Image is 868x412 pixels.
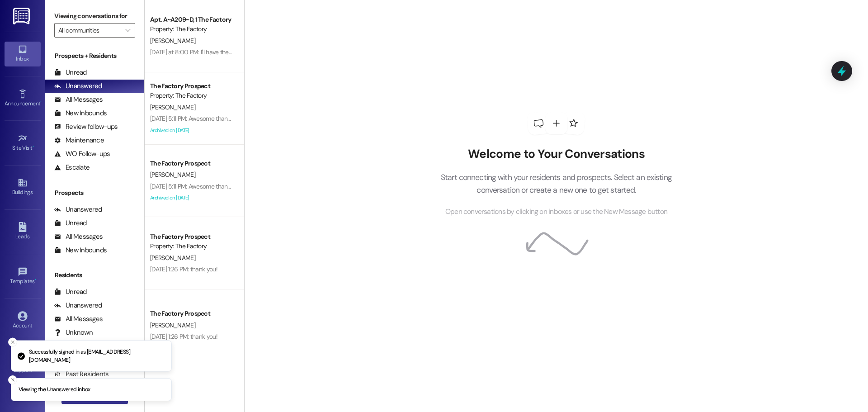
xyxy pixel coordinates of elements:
span: • [33,143,34,150]
div: [DATE] 1:26 PM: thank you! [150,265,217,273]
div: Unanswered [54,205,102,214]
div: Property: The Factory [150,91,234,100]
span: Open conversations by clicking on inboxes or use the New Message button [445,206,667,218]
div: The Factory Prospect [150,232,234,242]
div: Prospects [45,188,144,198]
div: Property: The Factory [150,24,234,34]
a: Leads [5,219,41,244]
div: Escalate [54,163,90,172]
button: Close toast [8,338,17,347]
div: New Inbounds [54,109,107,118]
div: Property: The Factory [150,242,234,251]
p: Viewing the Unanswered inbox [19,386,90,394]
input: All communities [58,23,121,38]
div: The Factory Prospect [150,159,234,168]
div: All Messages [54,314,103,324]
div: Unread [54,68,87,77]
div: Unread [54,218,87,228]
div: Residents [45,270,144,280]
span: [PERSON_NAME] [150,321,195,329]
span: [PERSON_NAME] [150,170,195,179]
a: Account [5,308,41,333]
div: Review follow-ups [54,122,118,132]
span: [PERSON_NAME] [150,254,195,262]
h2: Welcome to Your Conversations [427,147,685,161]
div: Archived on [DATE] [149,192,235,204]
button: Close toast [8,375,17,384]
div: WO Follow-ups [54,149,110,159]
div: Apt. A~A209~D, 1 The Factory [150,15,234,24]
span: • [35,277,36,283]
i:  [125,27,130,34]
div: The Factory Prospect [150,81,234,91]
div: Unanswered [54,301,102,310]
a: Site Visit • [5,131,41,155]
a: Inbox [5,42,41,66]
a: Buildings [5,175,41,199]
div: [DATE] at 8:00 PM: I'll have them take a look at it, if they don't have a notification could you ... [150,48,467,56]
div: Archived on [DATE] [149,125,235,136]
p: Successfully signed in as [EMAIL_ADDRESS][DOMAIN_NAME] [29,348,164,364]
div: Unknown [54,328,93,337]
label: Viewing conversations for [54,9,135,23]
a: Support [5,353,41,377]
a: Templates • [5,264,41,289]
div: [DATE] 5:11 PM: Awesome thanks ! [150,114,236,123]
img: ResiDesk Logo [13,8,32,24]
span: [PERSON_NAME] [150,103,195,111]
div: The Factory Prospect [150,309,234,318]
div: [DATE] 1:26 PM: thank you! [150,332,217,341]
div: New Inbounds [54,246,107,255]
div: Prospects + Residents [45,51,144,61]
div: Unanswered [54,81,102,91]
span: [PERSON_NAME] [150,37,195,45]
div: [DATE] 5:11 PM: Awesome thanks ! [150,182,236,190]
div: Unread [54,287,87,297]
div: Maintenance [54,136,104,145]
p: Start connecting with your residents and prospects. Select an existing conversation or create a n... [427,171,685,197]
div: All Messages [54,232,103,242]
span: • [40,99,42,105]
div: All Messages [54,95,103,104]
